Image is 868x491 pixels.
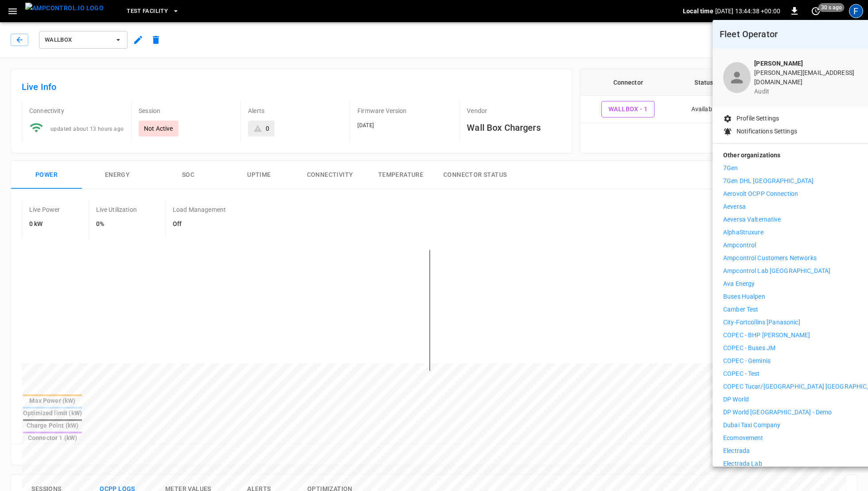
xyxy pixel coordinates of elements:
[723,279,755,288] p: Ava Energy
[736,127,797,136] p: Notifications Settings
[723,241,756,250] p: Ampcontrol
[723,305,758,314] p: Camber Test
[723,164,738,173] p: 7Gen
[723,433,763,443] p: ecomovement
[723,356,771,366] p: COPEC - Geminis
[723,421,780,430] p: Dubai Taxi Company
[723,318,800,327] p: City-Fortcollins [Panasonic]
[723,253,817,263] p: Ampcontrol Customers Networks
[723,62,751,93] div: profile-icon
[723,189,798,199] p: Aerovolt OCPP Connection
[723,446,750,456] p: Electrada
[723,408,832,417] p: DP World [GEOGRAPHIC_DATA] - Demo
[723,343,775,353] p: COPEC - Buses JM
[723,395,749,404] p: DP World
[723,202,746,211] p: Aeversa
[723,228,763,237] p: AlphaStruxure
[723,266,830,276] p: Ampcontrol Lab [GEOGRAPHIC_DATA]
[723,459,762,468] p: Electrada Lab
[723,331,810,340] p: COPEC - BHP [PERSON_NAME]
[723,292,765,301] p: Buses Hualpen
[736,114,779,123] p: Profile Settings
[754,60,803,67] b: [PERSON_NAME]
[723,176,814,186] p: 7Gen DHL [GEOGRAPHIC_DATA]
[723,369,760,378] p: COPEC - Test
[723,215,781,224] p: Aeversa Valternative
